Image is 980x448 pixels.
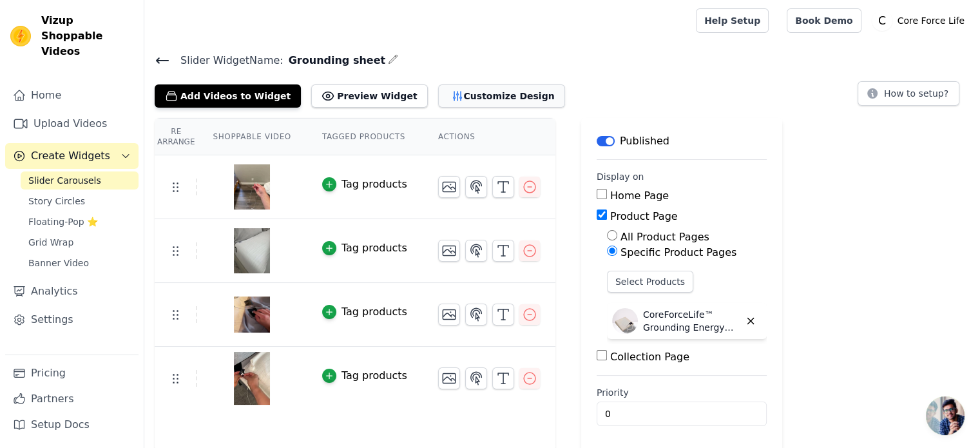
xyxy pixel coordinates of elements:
[28,215,98,228] span: Floating-Pop ⭐
[620,231,709,243] label: All Product Pages
[234,156,270,218] img: vizup-images-3143.jpg
[341,368,407,384] div: Tag products
[696,8,769,33] a: Help Setup
[307,119,423,155] th: Tagged Products
[341,240,407,256] div: Tag products
[610,210,678,222] label: Product Page
[311,84,427,108] button: Preview Widget
[21,171,139,190] a: Slider Carousels
[597,170,644,183] legend: Display on
[610,190,669,202] label: Home Page
[620,133,669,149] p: Published
[438,176,460,198] button: Change Thumbnail
[872,9,970,32] button: C Core Force Life
[926,396,965,435] div: Открытый чат
[28,195,85,208] span: Story Circles
[31,148,110,164] span: Create Widgets
[10,26,31,46] img: Vizup
[21,254,139,272] a: Banner Video
[787,8,861,33] a: Book Demo
[858,81,959,106] button: How to setup?
[21,233,139,251] a: Grid Wrap
[28,236,73,249] span: Grid Wrap
[234,220,270,282] img: vizup-images-1de4.jpg
[28,174,101,187] span: Slider Carousels
[878,14,886,27] text: C
[322,240,407,256] button: Tag products
[155,119,197,155] th: Re Arrange
[643,308,740,334] p: CoreForceLife™ Grounding Energy Sheet
[28,257,89,269] span: Banner Video
[5,278,139,304] a: Analytics
[858,90,959,102] a: How to setup?
[597,386,767,399] label: Priority
[155,84,301,108] button: Add Videos to Widget
[21,213,139,231] a: Floating-Pop ⭐
[5,412,139,438] a: Setup Docs
[341,304,407,320] div: Tag products
[388,52,398,69] div: Edit Name
[5,111,139,137] a: Upload Videos
[438,304,460,326] button: Change Thumbnail
[892,9,970,32] p: Core Force Life
[423,119,555,155] th: Actions
[438,367,460,389] button: Change Thumbnail
[322,368,407,384] button: Tag products
[341,177,407,192] div: Tag products
[283,53,385,68] span: Grounding sheet
[5,143,139,169] button: Create Widgets
[612,308,638,334] img: CoreForceLife™ Grounding Energy Sheet
[234,347,270,409] img: hex-0066cf4d7b2a4c649d0f261638947c7c.jpg
[438,240,460,262] button: Change Thumbnail
[5,360,139,386] a: Pricing
[438,84,565,108] button: Customize Design
[170,53,283,68] span: Slider Widget Name:
[5,307,139,333] a: Settings
[234,284,270,346] img: hex-062303a019d6421382563c8177e67d6a.jpg
[610,351,689,363] label: Collection Page
[322,177,407,192] button: Tag products
[740,310,762,332] button: Delete widget
[21,192,139,210] a: Story Circles
[5,386,139,412] a: Partners
[41,13,133,59] span: Vizup Shoppable Videos
[5,83,139,108] a: Home
[620,246,736,258] label: Specific Product Pages
[322,304,407,320] button: Tag products
[197,119,306,155] th: Shoppable Video
[607,271,693,293] button: Select Products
